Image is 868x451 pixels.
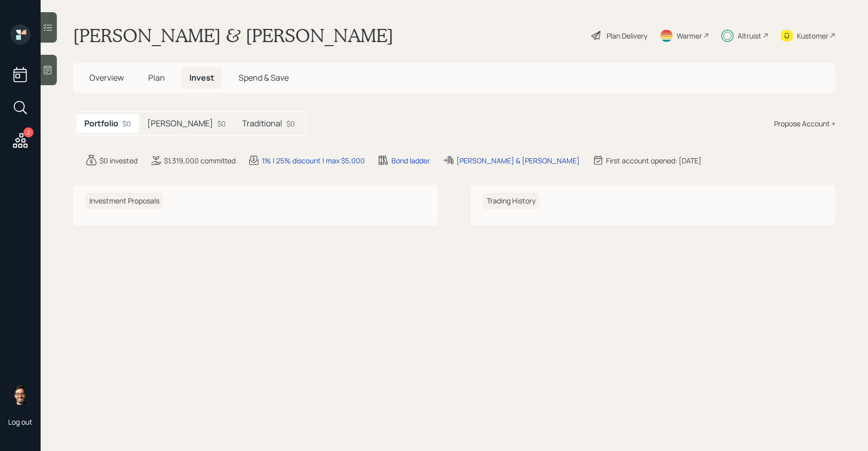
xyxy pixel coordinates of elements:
div: First account opened: [DATE] [606,155,702,166]
span: Invest [189,72,214,83]
h5: Portfolio [84,119,118,128]
div: Bond ladder [391,155,430,166]
div: $0 [286,118,295,129]
div: Altruist [738,30,761,41]
div: 2 [23,127,34,137]
div: Propose Account + [774,118,836,129]
h1: [PERSON_NAME] & [PERSON_NAME] [73,24,393,47]
h5: Traditional [242,119,282,128]
div: $0 [122,118,131,129]
span: Overview [89,72,124,83]
div: Log out [8,417,32,427]
div: $0 invested [99,155,138,166]
h5: [PERSON_NAME] [147,119,213,128]
div: Plan Delivery [607,30,647,41]
img: sami-boghos-headshot.png [10,385,30,405]
div: Warmer [677,30,702,41]
h6: Investment Proposals [85,193,163,210]
h6: Trading History [483,193,540,210]
span: Plan [148,72,165,83]
div: $1,319,000 committed [164,155,236,166]
div: Kustomer [797,30,828,41]
span: Spend & Save [239,72,289,83]
div: 1% | 25% discount | max $5,000 [262,155,365,166]
div: $0 [217,118,226,129]
div: [PERSON_NAME] & [PERSON_NAME] [456,155,580,166]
